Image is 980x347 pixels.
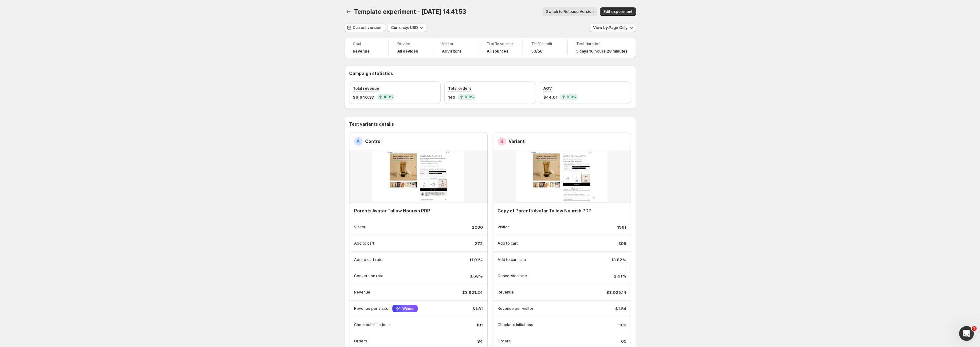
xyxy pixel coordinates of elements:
[344,23,385,32] button: Current version
[600,7,636,16] button: Edit experiment
[474,240,483,246] p: 272
[469,257,483,263] p: 11.91%
[448,94,455,100] span: 149
[472,224,483,230] p: 2000
[354,339,367,344] p: Orders
[354,306,390,311] p: Revenue per visitor
[472,306,483,312] p: $1.81
[442,41,469,46] span: Visitor
[353,49,370,54] span: Revenue
[349,121,631,127] h3: Test variants details
[560,94,578,100] div: 100 %
[476,322,483,328] p: 101
[509,138,525,144] h2: Variant
[442,41,469,54] a: VisitorAll visitors
[614,273,626,279] p: 2.91%
[354,208,430,214] h4: Parents Avatar Tallow Nourish PDP
[604,9,632,14] span: Edit experiment
[354,8,466,15] span: Template experiment - [DATE] 14:41:53
[470,273,483,279] p: 3.68%
[500,138,503,144] h2: B
[531,41,558,54] a: Traffic split50/50
[397,41,424,54] a: DeviceAll devices
[606,289,626,295] p: $3,025.14
[477,338,483,344] p: 84
[397,41,424,46] span: Device
[546,9,594,14] span: Switch to Release Version
[959,326,974,341] iframe: Intercom live chat
[498,274,527,278] p: Conversion rate
[354,322,390,327] p: Checkout initiations
[353,94,374,100] span: $6,646.37
[487,49,508,54] h4: All sources
[397,49,418,54] h4: All devices
[619,322,626,328] p: 100
[353,41,380,46] span: Goal
[354,274,384,278] p: Conversion rate
[615,306,626,312] p: $1.54
[354,257,383,262] p: Add to cart rate
[354,241,374,246] p: Add to cart
[498,322,533,327] p: Checkout initiations
[442,49,461,54] h4: All visitors
[354,225,366,230] p: Visitor
[349,70,393,77] h3: Campaign statistics
[349,151,488,203] img: -pages-spf50kids_thumbnail.jpg
[972,326,977,331] span: 1
[448,86,471,91] span: Total orders
[576,41,628,46] span: Test duration
[353,41,380,54] a: GoalRevenue
[543,94,557,100] span: $44.61
[593,25,628,30] span: View by: Page Only
[611,257,626,263] p: 13.82%
[498,241,518,246] p: Add to cart
[618,240,626,246] p: 309
[354,290,370,295] p: Revenue
[498,290,514,295] p: Revenue
[498,225,509,230] p: Visitor
[617,224,626,230] p: 1961
[498,306,533,311] p: Revenue per visitor
[402,306,415,311] span: Winner
[391,25,418,30] span: Currency: USD
[388,23,427,32] button: Currency: USD
[377,94,395,100] div: 100 %
[589,23,636,32] button: View by:Page Only
[353,25,381,30] span: Current version
[353,86,379,91] span: Total revenue
[498,257,526,262] p: Add to cart rate
[487,41,514,46] span: Traffic source
[498,208,592,214] h4: Copy of Parents Avatar Tallow Nourish PDP
[498,339,511,344] p: Orders
[543,86,552,91] span: AOV
[344,7,353,16] button: Back
[576,49,628,54] span: 5 days 16 hours 28 minutes
[357,138,360,144] h2: A
[576,41,628,54] a: Test duration5 days 16 hours 28 minutes
[458,94,476,100] div: 100 %
[487,41,514,54] a: Traffic sourceAll sources
[462,289,483,295] p: $3,621.24
[621,338,626,344] p: 65
[493,151,631,203] img: -pages-spf50kidsviewgp-template-578876555241980513_thumbnail.jpg
[531,49,543,54] span: 50/50
[542,7,597,16] button: Switch to Release Version
[531,41,558,46] span: Traffic split
[365,138,382,144] h2: Control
